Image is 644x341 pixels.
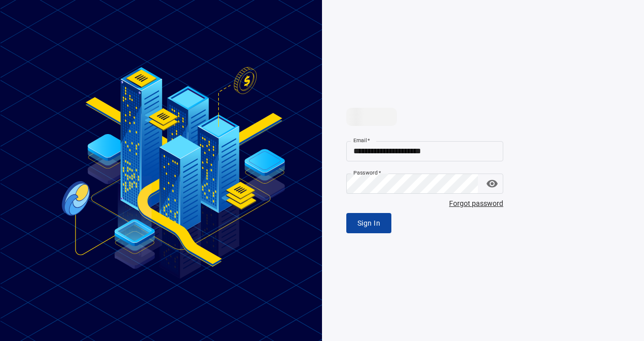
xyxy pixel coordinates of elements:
[482,174,502,194] button: toggle password visibility
[346,198,503,209] span: Forgot password
[357,217,380,230] span: Sign In
[353,137,370,144] label: Email
[353,169,381,177] label: Password
[346,213,391,234] button: Sign In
